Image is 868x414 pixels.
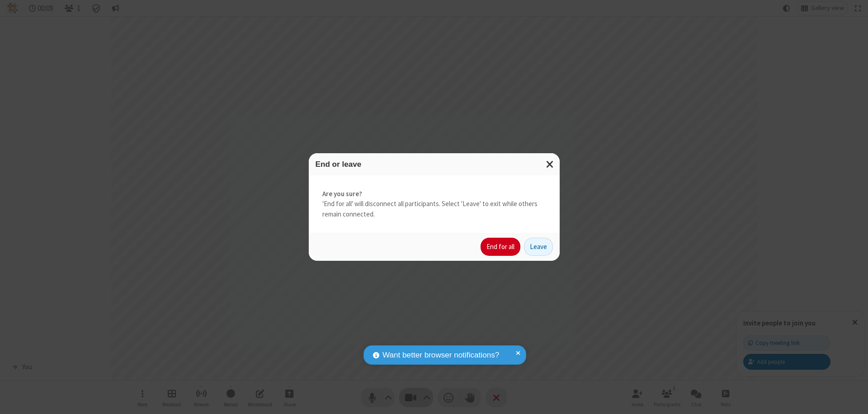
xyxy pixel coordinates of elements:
h3: End or leave [316,160,553,169]
span: Want better browser notifications? [382,349,499,361]
strong: Are you sure? [322,189,546,199]
div: 'End for all' will disconnect all participants. Select 'Leave' to exit while others remain connec... [309,175,560,233]
button: End for all [481,238,520,256]
button: Leave [524,238,553,256]
button: Close modal [541,153,560,175]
